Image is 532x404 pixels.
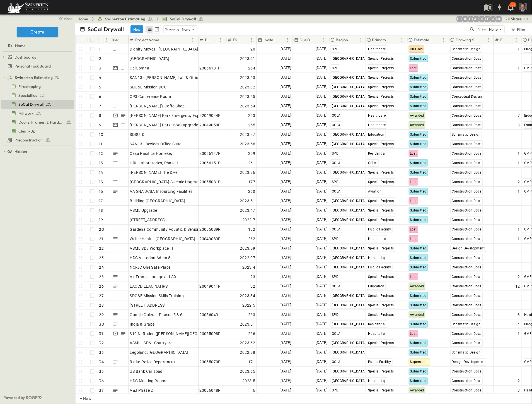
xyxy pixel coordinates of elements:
[410,142,427,146] span: Submitted
[456,16,463,22] div: Daryll Hayward (daryll.hayward@swinerton.com)
[410,85,427,89] span: Submitted
[452,66,482,70] span: Construction Docs
[332,95,366,98] span: [GEOGRAPHIC_DATA]
[316,112,328,119] span: [DATE]
[1,109,73,117] a: Millwork
[410,170,427,174] span: Submitted
[1,127,74,136] div: Clean-Uptest
[248,37,255,43] button: Menu
[500,37,506,43] p: Estimate Round
[368,142,394,146] span: Special Projects
[130,25,143,33] button: New
[130,208,157,213] span: ASML Upgrade
[484,16,491,22] div: Haaris Tahmas (haaris.tahmas@swinerton.com)
[410,95,427,98] span: Submitted
[414,37,433,43] p: Estimate Status
[468,16,474,22] div: Francisco J. Sanchez (frsanchez@swinerton.com)
[279,112,291,119] span: [DATE]
[98,35,112,44] div: #
[452,170,482,174] span: Construction Docs
[18,128,35,134] span: Clean-Up
[524,180,532,184] span: GMP
[316,65,328,71] span: [DATE]
[279,46,291,52] span: [DATE]
[130,198,185,204] span: Building [GEOGRAPHIC_DATA]
[278,37,284,43] button: Sort
[153,26,160,33] button: kanban view
[99,84,101,90] p: 5
[99,113,101,118] p: 8
[316,207,328,213] span: [DATE]
[146,26,153,33] button: row view
[78,16,88,22] a: Home
[452,133,481,136] span: Schematic Design
[315,37,321,43] button: Sort
[1,91,74,100] div: Specialtiestest
[130,65,149,71] span: CalOpmita
[99,75,101,80] p: 4
[248,227,255,232] span: 182
[1,109,74,118] div: Millworktest
[510,26,526,32] div: Filter
[130,227,212,232] span: Gardena Community Aquatic & Senior Center
[332,142,366,146] span: [GEOGRAPHIC_DATA]
[99,198,103,204] p: 17
[336,37,348,43] p: Region
[130,179,201,185] span: [GEOGRAPHIC_DATA] Sisemic Upgrade
[279,179,291,185] span: [DATE]
[248,113,255,118] span: 253
[7,74,73,81] a: Swinerton Estimating
[279,55,291,62] span: [DATE]
[485,37,492,43] button: Menu
[410,199,417,203] span: Lost
[97,16,153,22] a: Swinerton Estimating
[332,161,341,165] span: OCLA
[248,160,255,166] span: 261
[99,103,101,109] p: 7
[452,180,482,184] span: Construction Docs
[130,132,145,137] span: SDSU ID
[452,123,482,127] span: Construction Docs
[15,43,26,49] span: Home
[200,65,221,71] span: 23056131P
[368,76,394,80] span: Special Projects
[368,161,378,165] span: Office
[332,170,366,174] span: [GEOGRAPHIC_DATA]
[452,151,482,155] span: Construction Docs
[410,57,427,61] span: Submitted
[495,16,502,22] div: Meghana Raj (meghana.raj@swinerton.com)
[130,94,171,99] span: CP3 Conference Room
[99,132,103,137] p: 10
[240,84,255,90] span: 2023.32
[332,189,341,193] span: OCLA
[368,218,394,222] span: Special Projects
[368,57,394,61] span: Special Projects
[452,114,482,117] span: Construction Docs
[332,66,339,70] span: SPD
[316,226,328,232] span: [DATE]
[316,160,328,166] span: [DATE]
[248,151,255,156] span: 259
[130,141,182,147] span: SAN13 - Devices Office Suite
[130,122,211,128] span: [PERSON_NAME] Park HVAC upgrade AHU-5
[368,95,394,98] span: Special Projects
[248,189,255,194] span: 260
[452,47,481,51] span: Schematic Design
[1,100,73,108] a: SoCal Drywall
[332,114,341,117] span: OCLA
[130,151,173,156] span: Casa Pacifica Homekey
[410,133,427,136] span: Submitted
[507,37,513,43] button: Sort
[182,27,191,32] p: None
[200,160,221,166] span: 23056151P
[18,119,64,125] span: Doors, Frames, & Hardware
[349,37,356,43] button: Sort
[478,26,488,32] p: View:
[508,25,528,33] button: Filter
[99,151,103,156] p: 12
[441,37,447,43] button: Menu
[113,32,120,48] div: Info
[316,84,328,90] span: [DATE]
[332,57,366,61] span: [GEOGRAPHIC_DATA]
[99,56,101,61] p: 2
